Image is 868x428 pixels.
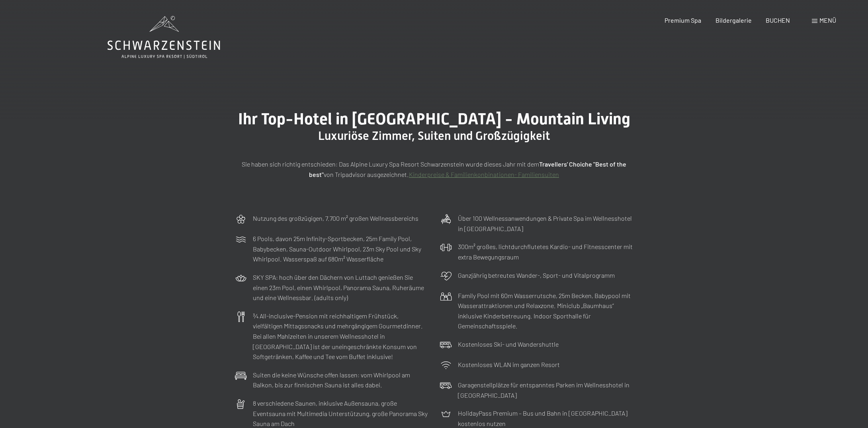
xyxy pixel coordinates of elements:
[766,16,790,24] a: BUCHEN
[458,270,615,281] p: Ganzjährig betreutes Wander-, Sport- und Vitalprogramm
[458,380,633,400] p: Garagenstellplätze für entspanntes Parken im Wellnesshotel in [GEOGRAPHIC_DATA]
[665,16,701,24] a: Premium Spa
[253,311,428,362] p: ¾ All-inclusive-Pension mit reichhaltigem Frühstück, vielfältigen Mittagssnacks und mehrgängigem ...
[253,370,428,390] p: Suiten die keine Wünsche offen lassen: vom Whirlpool am Balkon, bis zur finnischen Sauna ist alle...
[253,234,428,264] p: 6 Pools, davon 25m Infinity-Sportbecken, 25m Family Pool, Babybecken, Sauna-Outdoor Whirlpool, 23...
[819,16,836,24] span: Menü
[318,129,550,143] span: Luxuriöse Zimmer, Suiten und Großzügigkeit
[458,241,633,262] p: 300m² großes, lichtdurchflutetes Kardio- und Fitnesscenter mit extra Bewegungsraum
[309,160,626,178] strong: Travellers' Choiche "Best of the best"
[235,159,633,179] p: Sie haben sich richtig entschieden: Das Alpine Luxury Spa Resort Schwarzenstein wurde dieses Jahr...
[253,213,418,224] p: Nutzung des großzügigen, 7.700 m² großen Wellnessbereichs
[238,110,630,128] span: Ihr Top-Hotel in [GEOGRAPHIC_DATA] - Mountain Living
[458,213,633,234] p: Über 100 Wellnessanwendungen & Private Spa im Wellnesshotel in [GEOGRAPHIC_DATA]
[716,16,752,24] a: Bildergalerie
[409,171,559,178] a: Kinderpreise & Familienkonbinationen- Familiensuiten
[458,339,559,349] p: Kostenloses Ski- und Wandershuttle
[458,359,560,370] p: Kostenloses WLAN im ganzen Resort
[253,272,428,303] p: SKY SPA: hoch über den Dächern von Luttach genießen Sie einen 23m Pool, einen Whirlpool, Panorama...
[458,291,633,331] p: Family Pool mit 60m Wasserrutsche, 25m Becken, Babypool mit Wasserattraktionen und Relaxzone. Min...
